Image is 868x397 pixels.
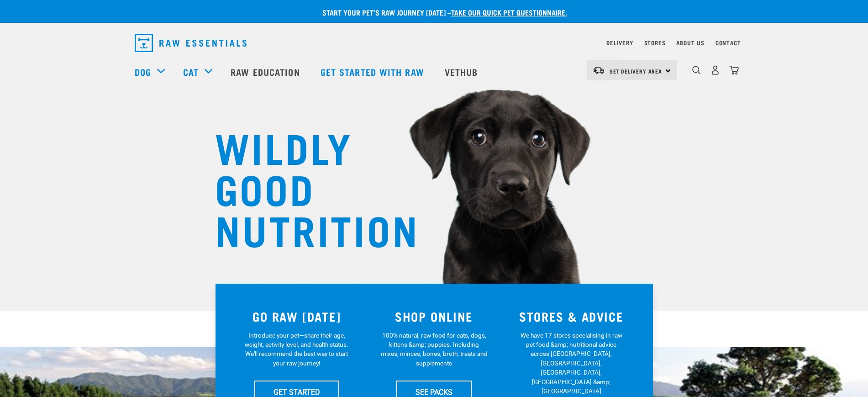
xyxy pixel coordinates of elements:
img: home-icon-1@2x.png [692,66,701,74]
a: Raw Education [221,53,311,90]
p: Introduce your pet—share their age, weight, activity level, and health status. We'll recommend th... [243,331,350,368]
nav: dropdown navigation [127,30,741,56]
a: Contact [715,41,741,44]
h3: GO RAW [DATE] [234,309,360,323]
h3: STORES & ADVICE [508,309,635,323]
img: user.png [710,65,720,75]
a: Dog [135,65,151,79]
span: Set Delivery Area [610,69,663,73]
h1: WILDLY GOOD NUTRITION [215,126,398,249]
p: We have 17 stores specialising in raw pet food &amp; nutritional advice across [GEOGRAPHIC_DATA],... [518,331,625,396]
img: van-moving.png [593,66,605,74]
img: Raw Essentials Logo [135,34,247,52]
a: About Us [676,41,704,44]
a: Cat [183,65,199,79]
p: 100% natural, raw food for cats, dogs, kittens &amp; puppies. Including mixes, minces, bones, bro... [380,331,488,368]
a: Vethub [436,53,489,90]
a: Delivery [606,41,633,44]
a: Get started with Raw [311,53,436,90]
a: Stores [644,41,666,44]
a: take our quick pet questionnaire. [451,10,567,14]
img: home-icon@2x.png [729,65,739,75]
h3: SHOP ONLINE [371,309,497,323]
